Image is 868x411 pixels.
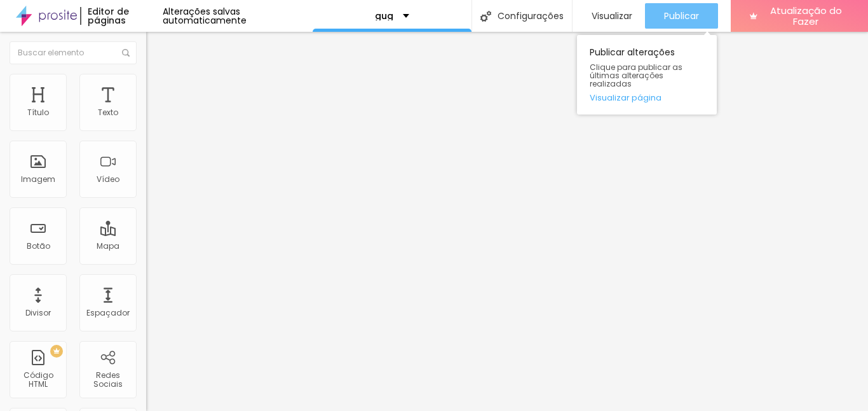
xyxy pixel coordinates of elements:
font: Publicar alterações [590,46,675,59]
iframe: Editor [146,32,868,411]
font: Código HTML [24,370,53,389]
font: Vídeo [97,174,119,185]
font: Atualização do Fazer [770,4,842,28]
font: Configurações [498,10,564,22]
font: Botão [27,240,50,251]
img: Ícone [122,49,130,57]
font: Redes Sociais [93,370,123,389]
font: Clique para publicar as últimas alterações realizadas [590,62,682,89]
img: Ícone [480,11,491,22]
font: Divisor [25,307,51,318]
font: Espaçador [86,307,130,318]
font: Mapa [97,240,119,251]
font: Publicar [664,10,699,22]
font: Título [27,107,49,118]
font: Visualizar página [590,92,661,104]
font: Imagem [21,174,55,185]
font: gug [375,10,393,22]
font: Visualizar [592,10,632,22]
button: Publicar [645,3,718,29]
button: Visualizar [573,3,645,29]
a: Visualizar página [590,94,704,102]
font: Alterações salvas automaticamente [163,5,247,27]
font: Texto [98,107,118,118]
input: Buscar elemento [10,41,137,64]
font: Editor de páginas [88,5,129,27]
